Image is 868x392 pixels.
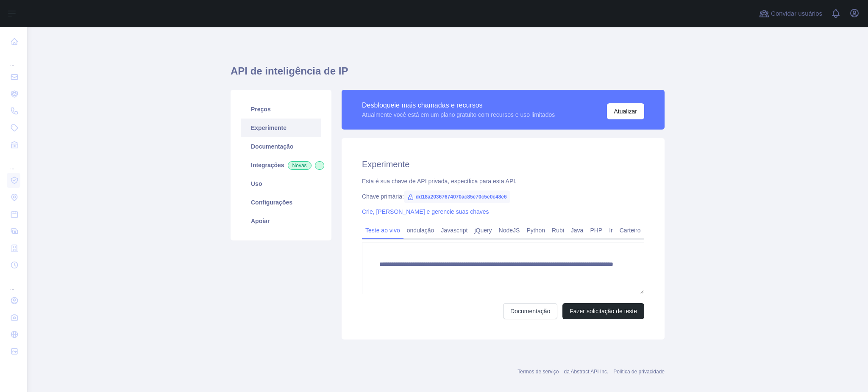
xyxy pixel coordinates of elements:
font: Configurações [251,199,292,206]
font: Preços [251,106,271,113]
font: Novas [292,163,307,168]
font: Carteiro [620,227,641,234]
font: dd18a20367674070ac85e70c5e0c48e6 [416,194,507,200]
font: Chave primária: [362,193,404,200]
font: Javascript [441,227,467,234]
font: Desbloqueie mais chamadas e recursos [362,102,483,109]
font: Atualmente você está em um plano gratuito com recursos e uso limitados [362,111,555,118]
a: Experimente [241,119,321,137]
font: Convidar usuários [771,10,822,17]
button: Atualizar [607,103,644,119]
a: Configurações [241,193,321,212]
a: Apoiar [241,212,321,230]
font: ... [10,285,14,291]
font: Fazer solicitação de teste [570,308,637,315]
a: Documentação [503,303,557,319]
font: Experimente [362,160,409,169]
a: Documentação [241,137,321,156]
font: Documentação [510,308,550,315]
a: Política de privacidade [613,369,665,375]
font: Teste ao vivo [365,227,400,234]
font: Atualizar [614,108,637,115]
a: Uso [241,174,321,193]
font: Rubi [552,227,564,234]
font: ondulação [407,227,434,234]
font: NodeJS [499,227,520,234]
font: Apoiar [251,218,270,224]
font: Integrações [251,162,284,168]
font: Uso [251,180,262,187]
a: Preços [241,100,321,119]
font: ... [10,61,14,67]
font: jQuery [474,227,492,234]
font: Ir [609,227,613,234]
a: da Abstract API Inc. [564,369,609,375]
a: IntegraçõesNovas [241,156,321,174]
a: Termos de serviço [517,369,559,375]
button: Fazer solicitação de teste [562,303,644,319]
font: PHP [590,227,602,234]
font: Java [571,227,584,234]
font: Documentação [251,143,293,150]
font: API de inteligência de IP [231,65,348,77]
a: Crie, [PERSON_NAME] e gerencie suas chaves [362,208,489,215]
font: Esta é sua chave de API privada, específica para esta API. [362,178,517,185]
button: Convidar usuários [757,7,824,20]
font: Experimente [251,124,287,131]
font: ... [10,165,14,171]
font: Python [526,227,545,234]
